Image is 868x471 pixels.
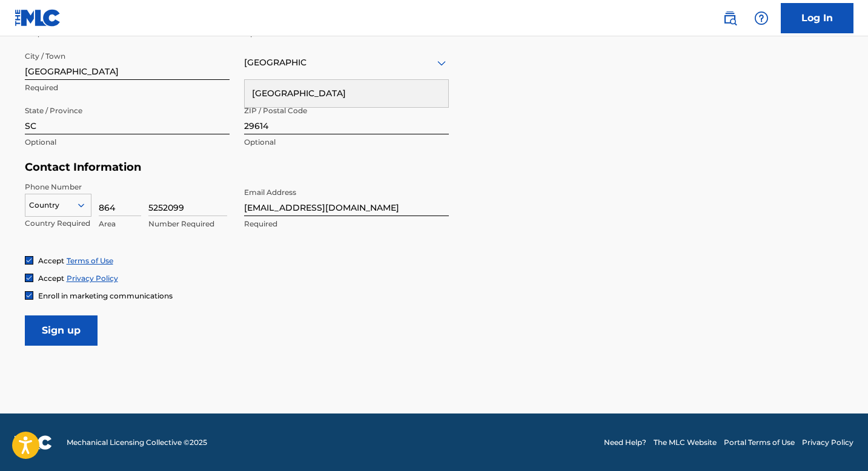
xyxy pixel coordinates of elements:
[723,11,737,25] img: search
[25,292,33,299] img: checkbox
[25,160,449,174] h5: Contact Information
[749,6,774,30] div: Help
[15,9,61,27] img: MLC Logo
[38,291,173,300] span: Enroll in marketing communications
[25,218,91,229] p: Country Required
[99,219,141,229] p: Area
[25,257,33,264] img: checkbox
[25,137,230,148] p: Optional
[67,437,207,448] span: Mechanical Licensing Collective © 2025
[67,256,113,265] a: Terms of Use
[244,137,449,148] p: Optional
[25,315,98,346] input: Sign up
[802,437,853,448] a: Privacy Policy
[67,274,118,283] a: Privacy Policy
[148,219,227,229] p: Number Required
[38,256,64,265] span: Accept
[38,274,64,283] span: Accept
[718,6,742,30] a: Public Search
[724,437,795,448] a: Portal Terms of Use
[15,435,52,450] img: logo
[244,219,449,229] p: Required
[245,80,448,107] div: [GEOGRAPHIC_DATA]
[754,11,769,25] img: help
[25,274,33,282] img: checkbox
[604,437,646,448] a: Need Help?
[654,437,717,448] a: The MLC Website
[25,82,230,93] p: Required
[781,3,853,33] a: Log In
